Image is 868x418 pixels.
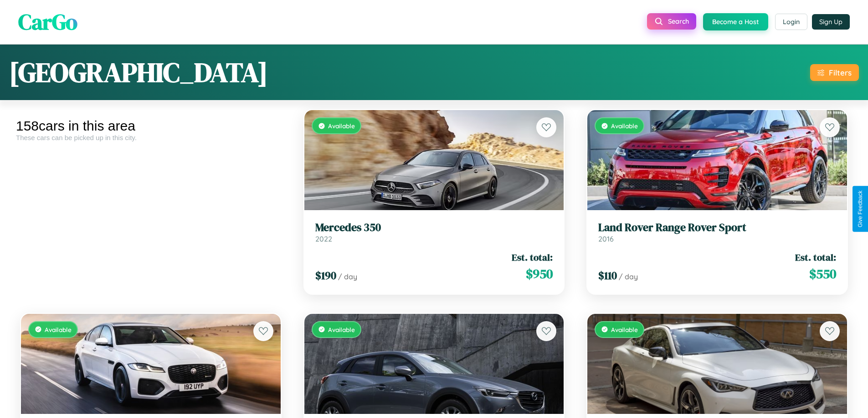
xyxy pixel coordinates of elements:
[598,268,617,283] span: $ 110
[315,234,332,243] span: 2022
[328,326,355,333] span: Available
[328,122,355,130] span: Available
[338,272,357,281] span: / day
[16,118,286,134] div: 158 cars in this area
[619,272,638,281] span: / day
[315,268,336,283] span: $ 190
[18,7,77,37] span: CarGo
[647,13,696,30] button: Search
[795,251,836,264] span: Est. total:
[809,265,836,283] span: $ 550
[611,326,638,333] span: Available
[611,122,638,130] span: Available
[315,221,553,243] a: Mercedes 3502022
[526,265,553,283] span: $ 950
[512,251,553,264] span: Est. total:
[598,221,836,243] a: Land Rover Range Rover Sport2016
[9,54,268,91] h1: [GEOGRAPHIC_DATA]
[857,191,863,227] div: Give Feedback
[16,134,286,141] div: These cars can be picked up in this city.
[668,17,689,25] span: Search
[775,14,807,30] button: Login
[598,234,614,243] span: 2016
[812,14,850,30] button: Sign Up
[810,64,859,81] button: Filters
[598,221,836,234] h3: Land Rover Range Rover Sport
[703,13,768,30] button: Become a Host
[829,68,852,77] div: Filters
[315,221,553,234] h3: Mercedes 350
[45,326,72,333] span: Available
